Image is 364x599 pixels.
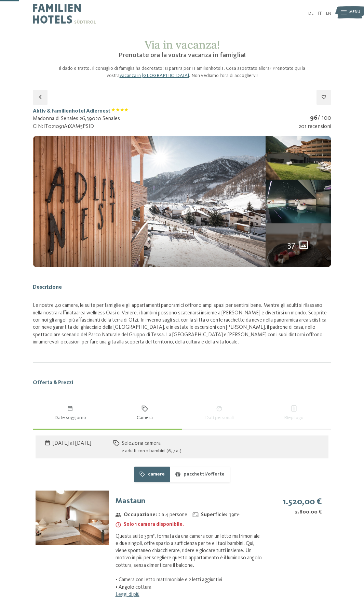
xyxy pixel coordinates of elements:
[112,414,177,421] span: Camera
[182,398,257,429] button: Dati personali
[257,398,331,429] button: Riepilogo
[107,398,182,429] button: Camera
[33,90,48,105] button: Torna all’elenco
[115,521,184,528] strong: Solo 1 camera disponibile.
[145,38,220,52] span: Via in vacanza!
[266,180,331,223] img: mss_renderimg.php
[229,511,240,519] span: 39 m²
[44,440,91,447] div: Date soggiorno
[266,136,331,180] img: Albergo
[295,509,322,515] s: 2.800,00 €
[299,114,331,123] div: / 100
[119,52,246,59] span: Prenotate ora la vostra vacanza in famiglia!
[192,511,227,519] strong: Superficie :
[33,398,107,429] button: Date soggiorno
[299,123,331,130] div: 201 recensioni
[115,511,157,519] strong: Occupazione :
[33,429,182,430] div: Avanzamento della prenotazione
[116,533,263,591] div: Questa suite 39m², formata da una camera con un letto matrimoniale e due singoli, offre spazio a ...
[187,414,252,421] span: Dati personali
[261,414,326,421] span: Riepilogo
[298,239,309,250] svg: 37 ulteriori immagini
[33,284,331,291] h2: Descrizione
[116,592,139,597] a: Leggi di più
[33,379,331,387] h2: Offerta & Prezzi
[170,467,230,482] button: pacchetti/offerte
[158,511,187,519] span: 2 a 4 persone
[53,440,91,447] span: al
[349,10,360,15] span: Menu
[308,11,313,16] a: DE
[38,414,102,421] span: Date soggiorno
[53,441,69,446] time: [DATE]
[36,491,109,546] img: mss_renderimg.php
[120,73,189,78] a: vacanza in [GEOGRAPHIC_DATA]
[326,11,331,16] a: EN
[266,223,331,267] div: 37 ulteriori immagini
[75,441,91,446] time: [DATE]
[318,11,322,16] a: IT
[283,498,322,506] strong: 1.520,00 €
[116,496,263,507] h3: Mastaun
[134,467,170,482] button: camere
[33,115,129,130] div: Madonna di Senales 26 , 39020 Senales CIN: IT021091A1XAM5PSID
[310,115,318,121] strong: 96
[287,239,295,251] span: 37
[122,440,181,454] div: Seleziona camera
[122,447,181,454] div: 2 adulti con 2 bambini (6, 7 a.)
[33,136,266,267] img: Adlernest
[111,108,129,115] span: Classificazione: 4 stelle
[33,107,129,115] h1: Aktiv & Familienhotel Adlernest
[33,302,331,346] p: Le nostre 40 camere, le suite per famiglie e gli appartamenti panoramici offrono ampi spazi per s...
[316,90,331,105] button: Aggiungi ai preferiti
[52,65,312,79] p: Il dado è tratto. Il consiglio di famiglia ha decretato: si partirà per i Familienhotels. Cosa as...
